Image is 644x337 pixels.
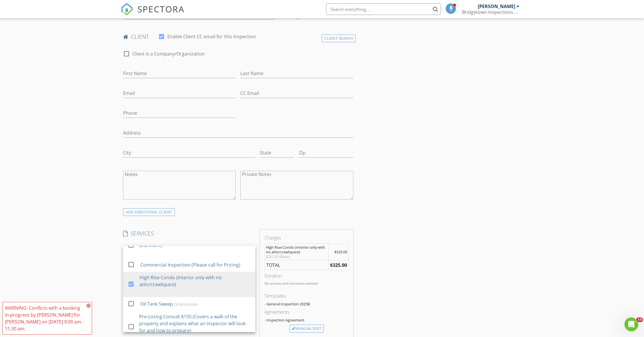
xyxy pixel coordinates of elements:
[264,281,348,286] p: No services with durations selected
[121,8,185,20] a: SPECTORA
[167,34,256,39] label: Enable Client CC email for this inspection
[132,51,205,57] label: Client is a Company/Organization
[264,234,348,241] div: Charges
[264,302,348,306] div: - General Inspection 2025B
[290,325,324,333] div: Manual Edit
[266,254,327,259] div: $325.00 (Base)
[174,302,198,307] div: Oil tank locate.
[266,245,327,254] div: High Rise Condo (Interior only with no attic/crawlspace)
[265,260,329,270] td: TOTAL
[636,317,643,322] span: 10
[140,261,240,268] div: Commercial Inspection (Please call for Pricing)
[264,318,348,322] div: - Inspection Agreement
[264,309,348,315] div: Agreements
[478,3,515,9] div: [PERSON_NAME]
[123,208,175,216] div: ADD ADDITIONAL client
[322,35,356,42] div: Client Search
[624,317,638,331] iframe: Intercom live chat
[139,274,251,288] div: High Rise Condo (Interior only with no attic/crawlspace)
[137,3,185,15] span: SPECTORA
[326,3,441,15] input: Search everything...
[123,33,353,41] h4: client
[334,249,347,254] span: $325.00
[139,313,251,334] div: Pre-Listing Consult $150 (Covers a walk of the property and explains what an inspector will look ...
[264,272,348,279] div: Duration
[123,230,255,237] h4: SERVICES
[5,305,85,332] div: WARNING: Conflicts with a booking in progress by [PERSON_NAME] for [PERSON_NAME] on [DATE] 9:00 a...
[264,292,348,299] div: Templates
[330,262,347,268] strong: $325.00
[140,300,173,307] div: Oil Tank Sweep
[462,9,520,15] div: Bridgetown Inspections LLC
[121,3,133,16] img: The Best Home Inspection Software - Spectora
